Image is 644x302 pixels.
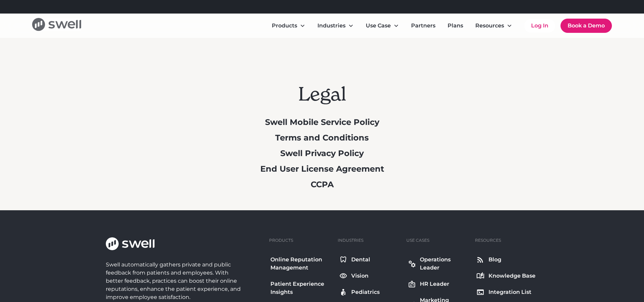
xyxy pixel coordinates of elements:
div: HR Leader [420,280,449,288]
a: Pediatrics [338,287,401,298]
a: Online Reputation Management [269,254,332,273]
a: HR Leader [406,279,470,289]
a: Partners [406,19,441,33]
div: Use Case [366,22,391,30]
a: Book a Demo [560,19,612,33]
div: Resources [470,19,518,33]
a: home [32,18,81,33]
div: Industries [317,22,345,30]
a: Operations Leader [406,254,470,273]
div: Integration List [488,288,531,296]
div: Products [266,19,311,33]
a: Terms and Conditions [275,133,369,143]
a: Swell Privacy Policy [280,148,364,158]
div: Industries [338,237,363,243]
div: Online Reputation Management [270,256,331,272]
a: Log In [524,19,555,33]
div: Patient Experience Insights [270,280,331,296]
a: Vision [338,271,401,281]
h1: Legal [298,83,346,105]
a: End User License Agreement [260,164,384,174]
a: Plans [442,19,469,33]
div: Vision [351,272,368,280]
div: Operations Leader [420,256,468,272]
div: Industries [312,19,359,33]
div: Blog [488,256,501,264]
div: Use Case [360,19,404,33]
a: Dental [338,254,401,265]
div: Dental [351,256,370,264]
div: Resources [475,237,501,243]
div: Pediatrics [351,288,380,296]
div: Products [272,22,297,30]
div: Products [269,237,293,243]
a: CCPA [311,179,334,189]
div: Use Cases [406,237,429,243]
a: Patient Experience Insights [269,279,332,298]
a: Swell Mobile Service Policy [265,117,379,127]
div: Resources [475,22,504,30]
div: Knowledge Base [488,272,535,280]
a: Integration List [475,287,537,298]
div: Swell automatically gathers private and public feedback from patients and employees. With better ... [106,261,244,301]
a: Knowledge Base [475,271,537,281]
a: Blog [475,254,537,265]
